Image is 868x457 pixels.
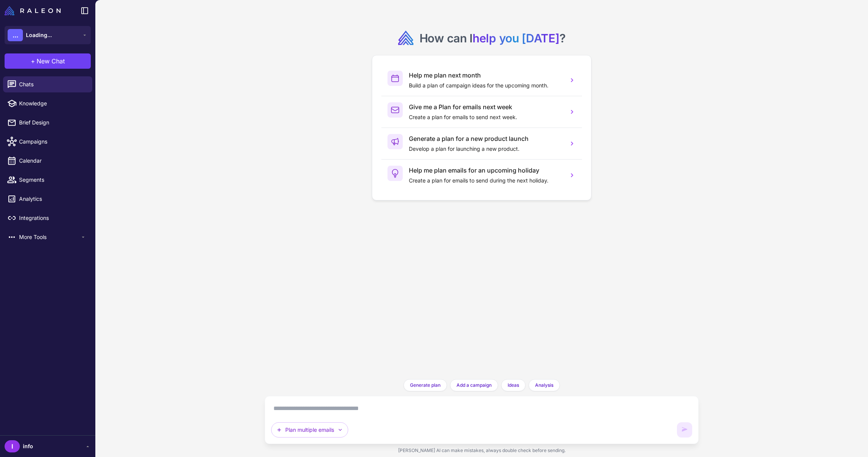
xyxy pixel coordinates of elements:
[529,379,560,391] button: Analysis
[409,102,562,111] h3: Give me a Plan for emails next week
[3,115,92,131] a: Brief Design
[409,71,562,80] h3: Help me plan next month
[3,95,92,111] a: Knowledge
[410,382,440,389] span: Generate plan
[501,379,526,391] button: Ideas
[535,382,553,389] span: Analysis
[508,382,519,389] span: Ideas
[3,153,92,169] a: Calendar
[19,233,80,241] span: More Tools
[3,210,92,226] a: Integrations
[31,57,35,66] span: +
[3,76,92,92] a: Chats
[420,31,566,46] h2: How can I ?
[409,145,562,153] p: Develop a plan for launching a new product.
[3,134,92,150] a: Campaigns
[409,134,562,143] h3: Generate a plan for a new product launch
[409,81,562,90] p: Build a plan of campaign ideas for the upcoming month.
[265,444,699,457] div: [PERSON_NAME] AI can make mistakes, always double check before sending.
[19,80,86,89] span: Chats
[5,26,91,44] button: ...Loading...
[271,422,348,438] button: Plan multiple emails
[5,6,61,15] img: Raleon Logo
[19,195,86,203] span: Analytics
[19,157,86,165] span: Calendar
[26,31,52,39] span: Loading...
[19,99,86,108] span: Knowledge
[5,440,20,452] div: I
[19,214,86,222] span: Integrations
[19,137,86,146] span: Campaigns
[473,31,559,45] span: help you [DATE]
[457,382,492,389] span: Add a campaign
[3,172,92,188] a: Segments
[3,191,92,207] a: Analytics
[23,442,33,451] span: info
[409,176,562,185] p: Create a plan for emails to send during the next holiday.
[19,118,86,127] span: Brief Design
[5,53,91,69] button: +New Chat
[450,379,498,391] button: Add a campaign
[8,29,23,41] div: ...
[19,176,86,184] span: Segments
[403,379,447,391] button: Generate plan
[409,166,562,175] h3: Help me plan emails for an upcoming holiday
[5,6,64,15] a: Raleon Logo
[409,113,562,121] p: Create a plan for emails to send next week.
[37,57,65,66] span: New Chat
